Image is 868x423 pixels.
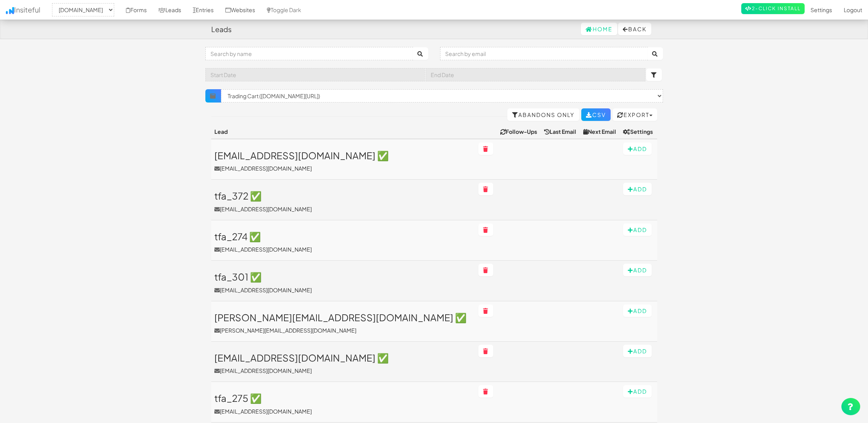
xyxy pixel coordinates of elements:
h3: tfa_275 ✅ [214,393,473,403]
p: [EMAIL_ADDRESS][DOMAIN_NAME] [214,164,473,172]
input: Search by email [440,47,648,60]
button: Add [623,385,652,398]
a: CSV [581,108,611,121]
h3: [EMAIL_ADDRESS][DOMAIN_NAME] ✅ [214,353,473,363]
p: [PERSON_NAME][EMAIL_ADDRESS][DOMAIN_NAME] [214,326,473,334]
h3: [PERSON_NAME][EMAIL_ADDRESS][DOMAIN_NAME] ✅ [214,312,473,322]
a: tfa_301 ✅[EMAIL_ADDRESS][DOMAIN_NAME] [214,272,473,293]
input: Search by name [205,47,413,60]
a: [EMAIL_ADDRESS][DOMAIN_NAME] ✅[EMAIL_ADDRESS][DOMAIN_NAME] [214,353,473,374]
h3: tfa_274 ✅ [214,231,473,241]
button: Back [618,23,651,35]
button: Add [623,142,652,155]
h3: tfa_372 ✅ [214,191,473,201]
a: tfa_275 ✅[EMAIL_ADDRESS][DOMAIN_NAME] [214,393,473,415]
img: icon.png [6,7,14,14]
p: [EMAIL_ADDRESS][DOMAIN_NAME] [214,205,473,213]
h4: Leads [211,25,232,33]
button: Export [613,108,657,121]
a: [PERSON_NAME][EMAIL_ADDRESS][DOMAIN_NAME] ✅[PERSON_NAME][EMAIL_ADDRESS][DOMAIN_NAME] [214,312,473,334]
button: Add [623,264,652,276]
p: [EMAIL_ADDRESS][DOMAIN_NAME] [214,407,473,415]
a: Abandons Only [507,108,579,121]
h3: tfa_301 ✅ [214,272,473,282]
a: tfa_372 ✅[EMAIL_ADDRESS][DOMAIN_NAME] [214,191,473,212]
a: [EMAIL_ADDRESS][DOMAIN_NAME] ✅[EMAIL_ADDRESS][DOMAIN_NAME] [214,150,473,172]
button: Add [623,304,652,317]
th: Settings [620,124,657,139]
p: [EMAIL_ADDRESS][DOMAIN_NAME] [214,286,473,294]
th: Last Email [541,124,580,139]
p: [EMAIL_ADDRESS][DOMAIN_NAME] [214,367,473,374]
button: Add [623,183,652,195]
th: Follow-Ups [497,124,541,139]
a: Home [581,23,617,35]
p: [EMAIL_ADDRESS][DOMAIN_NAME] [214,245,473,253]
a: tfa_274 ✅[EMAIL_ADDRESS][DOMAIN_NAME] [214,231,473,253]
th: Lead [211,124,476,139]
input: End Date [426,68,645,81]
th: Next Email [580,124,620,139]
input: Start Date [205,68,425,81]
button: Add [623,345,652,357]
button: Add [623,223,652,236]
a: 2-Click Install [741,3,805,14]
h3: [EMAIL_ADDRESS][DOMAIN_NAME] ✅ [214,150,473,160]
